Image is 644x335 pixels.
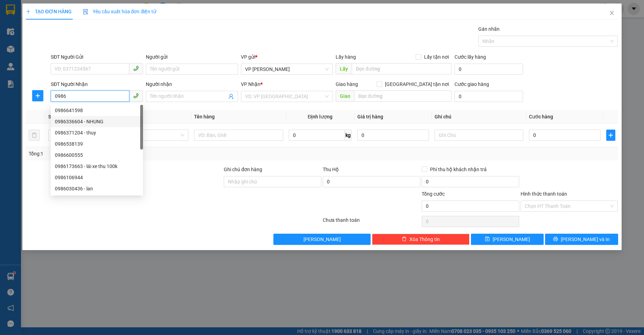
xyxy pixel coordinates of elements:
span: SL [48,114,54,119]
div: 0986371204 - thuy [55,129,139,137]
div: SĐT Người Gửi [51,53,143,61]
div: VP gửi [241,53,333,61]
label: Ghi chú đơn hàng [224,167,262,172]
span: Định lượng [308,114,332,119]
div: Tổng: 1 [29,150,249,158]
div: 0986336604 - NHUNG [55,118,139,125]
input: Cước giao hàng [455,91,523,102]
span: Giá trị hàng [357,114,383,119]
button: Close [602,3,622,23]
span: Lấy hàng [336,54,356,60]
span: [PERSON_NAME] và In [561,235,610,243]
img: icon [83,9,88,15]
div: 0986173663 - lái xe thu 100k [51,161,143,172]
div: 0986336604 - NHUNG [51,116,143,127]
div: 0986030436 - lan [51,183,143,194]
div: 0986538139 [51,138,143,150]
span: plus [26,9,31,14]
input: 0 [357,130,429,141]
div: 0986641598 [51,105,143,116]
div: Chưa thanh toán [322,216,421,228]
input: Cước lấy hàng [455,64,523,75]
span: Lấy [336,63,352,74]
div: 0986600555 [55,151,139,159]
div: 0986106944 [51,172,143,183]
div: 0986371204 - thuy [51,127,143,138]
button: delete [29,130,40,141]
span: Giao hàng [336,81,358,87]
span: Yêu cầu xuất hóa đơn điện tử [83,9,157,14]
div: 0986600555 [51,150,143,161]
th: Ghi chú [432,110,526,124]
span: Tổng cước [422,191,445,197]
span: delete [402,236,407,242]
input: Dọc đường [352,63,452,74]
span: [GEOGRAPHIC_DATA] tận nơi [382,80,452,88]
span: VP Nguyễn Quốc Trị [245,64,329,74]
div: Người gửi [146,53,238,61]
span: phone [133,66,139,71]
label: Gán nhãn [478,26,500,32]
span: printer [553,236,558,242]
label: Cước giao hàng [455,81,489,87]
label: Cước lấy hàng [455,54,486,60]
span: Lấy tận nơi [421,53,452,61]
span: VP Nhận [241,81,260,87]
input: VD: Bàn, Ghế [194,130,283,141]
span: plus [33,93,43,99]
span: plus [607,132,615,138]
button: save[PERSON_NAME] [471,234,544,245]
div: SĐT Người Nhận [51,80,143,88]
span: Thu Hộ [323,167,339,172]
span: TẠO ĐƠN HÀNG [26,9,71,14]
span: Khác [104,130,184,140]
div: 0986173663 - lái xe thu 100k [55,162,139,170]
div: 0986538139 [55,140,139,148]
span: Cước hàng [529,114,553,119]
span: user-add [228,94,234,99]
input: Dọc đường [354,90,452,102]
span: Giao [336,90,354,102]
button: deleteXóa Thông tin [372,234,470,245]
span: Tên hàng [194,114,215,119]
button: printer[PERSON_NAME] và In [545,234,618,245]
div: 0986030436 - lan [55,185,139,192]
span: save [485,236,490,242]
input: Ghi Chú [435,130,523,141]
span: close [609,10,615,16]
span: Xóa Thông tin [409,235,440,243]
span: [PERSON_NAME] [493,235,530,243]
div: 0986641598 [55,107,139,114]
div: Người nhận [146,80,238,88]
button: plus [606,130,615,141]
button: plus [32,90,43,101]
label: Hình thức thanh toán [521,191,567,197]
span: kg [345,130,352,141]
button: [PERSON_NAME] [273,234,371,245]
span: Phí thu hộ khách nhận trả [427,166,489,173]
div: 0986106944 [55,174,139,181]
span: phone [133,93,139,99]
input: Ghi chú đơn hàng [224,176,321,187]
span: [PERSON_NAME] [303,235,341,243]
